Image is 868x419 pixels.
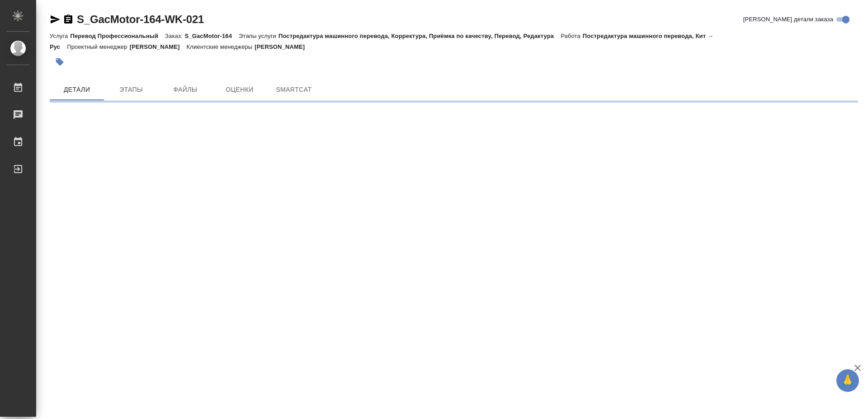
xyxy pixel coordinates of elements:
p: S_GacMotor-164 [185,33,239,39]
a: S_GacMotor-164-WK-021 [77,13,204,25]
p: Работа [561,33,583,39]
p: Услуга [50,33,70,39]
button: 🙏 [836,369,859,392]
span: Детали [55,84,99,95]
p: Этапы услуги [239,33,278,39]
span: 🙏 [840,371,855,390]
p: Проектный менеджер [67,43,129,50]
button: Скопировать ссылку для ЯМессенджера [50,14,61,25]
span: Этапы [109,84,153,95]
p: Заказ: [165,33,184,39]
p: [PERSON_NAME] [255,43,311,50]
p: Клиентские менеджеры [187,43,255,50]
p: Перевод Профессиональный [70,33,165,39]
span: SmartCat [272,84,316,95]
p: [PERSON_NAME] [130,43,187,50]
span: [PERSON_NAME] детали заказа [743,15,833,24]
span: Оценки [218,84,261,95]
p: Постредактура машинного перевода, Корректура, Приёмка по качеству, Перевод, Редактура [278,33,561,39]
button: Скопировать ссылку [63,14,74,25]
button: Добавить тэг [50,52,70,72]
span: Файлы [164,84,207,95]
